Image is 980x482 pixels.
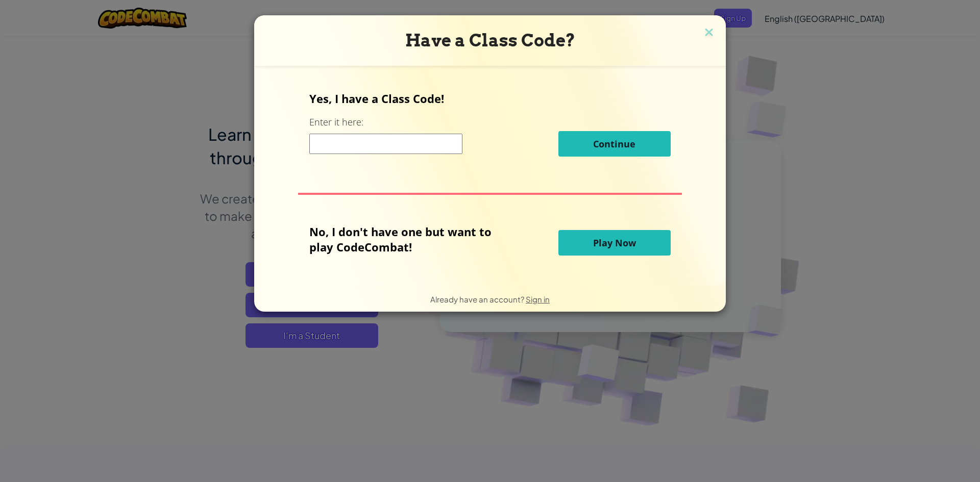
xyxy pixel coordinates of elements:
[430,294,526,304] span: Already have an account?
[702,26,716,41] img: close icon
[593,237,636,249] span: Play Now
[526,294,550,304] a: Sign in
[593,138,635,150] span: Continue
[558,230,671,256] button: Play Now
[309,116,363,129] label: Enter it here:
[309,91,670,106] p: Yes, I have a Class Code!
[558,131,671,157] button: Continue
[405,30,575,50] span: Have a Class Code?
[309,224,507,255] p: No, I don't have one but want to play CodeCombat!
